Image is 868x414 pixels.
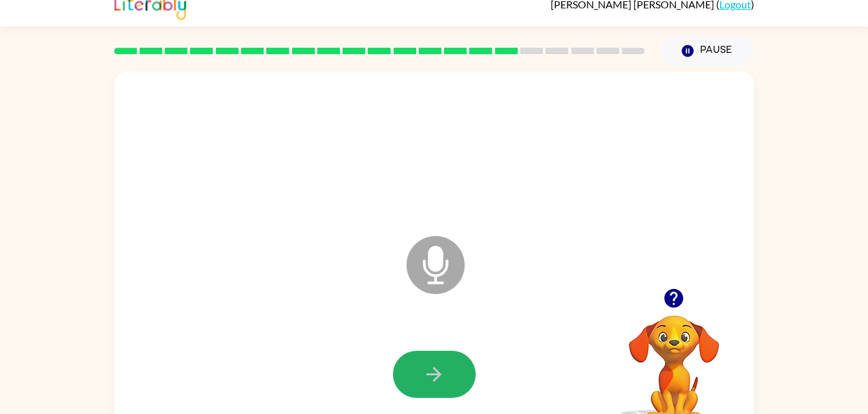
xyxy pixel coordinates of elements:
[661,36,754,66] button: Pause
